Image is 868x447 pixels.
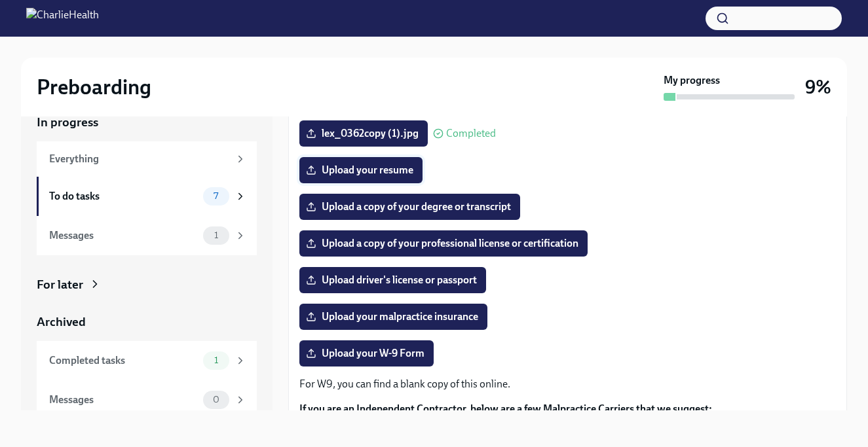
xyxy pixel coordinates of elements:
[49,353,198,368] div: Completed tasks
[49,189,198,204] div: To do tasks
[309,347,425,360] span: Upload your W-9 Form
[299,120,428,147] label: lex_0362copy (1).jpg
[206,355,226,365] span: 1
[664,73,720,88] strong: My progress
[299,340,434,367] label: Upload your W-9 Form
[37,276,83,293] div: For later
[37,141,257,177] a: Everything
[37,216,257,255] a: Messages1
[299,157,423,183] label: Upload your resume
[37,380,257,420] a: Messages0
[309,127,419,140] span: lex_0362copy (1).jpg
[299,304,487,330] label: Upload your malpractice insurance
[206,230,226,240] span: 1
[309,274,477,287] span: Upload driver's license or passport
[37,114,257,131] a: In progress
[37,341,257,380] a: Completed tasks1
[309,200,511,213] span: Upload a copy of your degree or transcript
[206,191,226,201] span: 7
[49,393,198,407] div: Messages
[299,267,486,293] label: Upload driver's license or passport
[37,313,257,331] a: Archived
[49,228,198,243] div: Messages
[26,8,99,29] img: CharlieHealth
[299,377,836,391] p: For W9, you can find a blank copy of this online.
[309,310,478,323] span: Upload your malpractice insurance
[309,164,413,177] span: Upload your resume
[446,128,496,139] span: Completed
[299,402,712,415] strong: If you are an Independent Contractor, below are a few Malpractice Carriers that we suggest:
[299,194,520,220] label: Upload a copy of your degree or transcript
[49,152,229,166] div: Everything
[37,177,257,216] a: To do tasks7
[805,75,831,99] h3: 9%
[299,230,588,257] label: Upload a copy of your professional license or certification
[205,395,227,404] span: 0
[309,237,578,250] span: Upload a copy of your professional license or certification
[37,276,257,293] a: For later
[37,74,151,100] h2: Preboarding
